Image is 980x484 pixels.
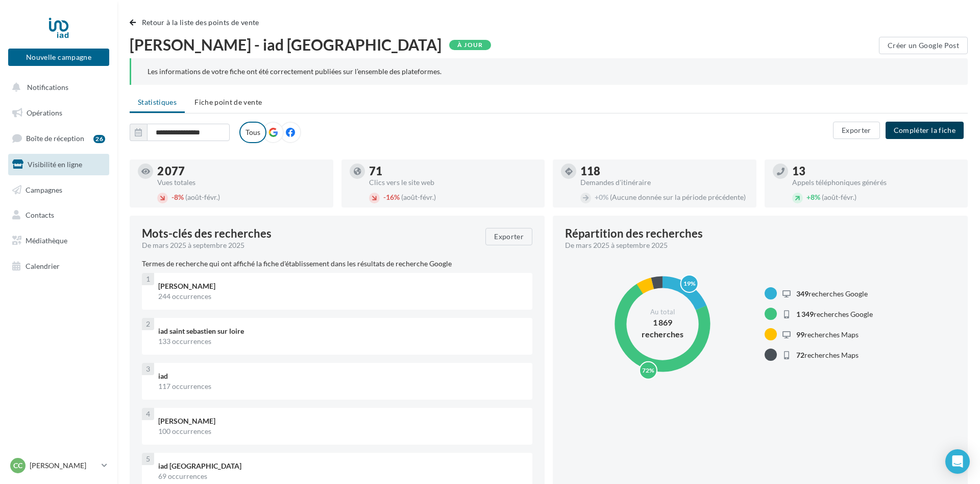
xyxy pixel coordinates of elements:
span: Calendrier [26,262,60,270]
a: Contacts [6,204,111,226]
span: + [806,193,811,201]
span: Boîte de réception [26,134,84,143]
span: recherches Google [796,289,868,298]
div: 244 occurrences [158,291,524,302]
div: iad saint sebastien sur loire [158,326,524,336]
span: Campagnes [26,185,62,194]
span: Fiche point de vente [194,98,262,106]
button: Compléter la fiche [886,122,964,139]
div: 117 occurrences [158,381,524,391]
div: 5 [142,453,154,465]
span: (août-févr.) [185,193,220,201]
div: À jour [449,40,491,50]
div: Les informations de votre fiche ont été correctement publiées sur l’ensemble des plateformes. [148,66,951,77]
a: Boîte de réception26 [6,127,111,149]
span: (août-févr.) [822,193,856,201]
div: [PERSON_NAME] [158,281,524,291]
span: - [383,193,386,201]
p: [PERSON_NAME] [30,460,97,471]
div: Répartition des recherches [565,228,703,239]
span: recherches Maps [796,351,859,359]
span: Mots-clés des recherches [142,228,272,239]
span: [PERSON_NAME] - iad [GEOGRAPHIC_DATA] [130,37,442,52]
span: - [171,193,174,201]
button: Exporter [485,228,532,245]
a: Calendrier [6,256,111,277]
div: 100 occurrences [158,426,524,436]
a: Cc [PERSON_NAME] [8,456,109,475]
a: Médiathèque [6,230,111,251]
div: 4 [142,408,154,420]
div: iad [158,371,524,381]
span: 8% [806,193,820,201]
div: 133 occurrences [158,336,524,347]
span: 1 349 [796,310,814,318]
span: 8% [171,193,184,201]
span: + [595,193,599,201]
div: 2 [142,318,154,330]
button: Retour à la liste des points de vente [130,16,263,29]
div: 69 occurrences [158,471,524,481]
a: Visibilité en ligne [6,154,111,175]
span: Contacts [26,211,54,219]
button: Notifications [6,77,107,98]
div: 71 [369,166,537,177]
span: 16% [383,193,400,201]
div: Vues totales [157,179,325,186]
div: [PERSON_NAME] [158,416,524,426]
label: Tous [239,122,266,143]
span: 72 [796,351,804,359]
a: Opérations [6,102,111,124]
a: Campagnes [6,179,111,201]
span: Notifications [27,83,68,91]
span: (août-févr.) [401,193,436,201]
div: Appels téléphoniques générés [792,179,960,186]
span: (Aucune donnée sur la période précédente) [610,193,746,201]
div: 13 [792,166,960,177]
a: Compléter la fiche [881,125,968,134]
div: Open Intercom Messenger [945,449,970,474]
div: iad [GEOGRAPHIC_DATA] [158,461,524,471]
span: Visibilité en ligne [28,160,82,169]
span: recherches Google [796,310,873,318]
div: Demandes d'itinéraire [580,179,748,186]
p: Termes de recherche qui ont affiché la fiche d'établissement dans les résultats de recherche Google [142,259,532,269]
span: 349 [796,289,808,298]
div: 3 [142,363,154,375]
div: 118 [580,166,748,177]
div: Clics vers le site web [369,179,537,186]
span: Opérations [27,108,62,117]
button: Créer un Google Post [879,37,968,54]
div: De mars 2025 à septembre 2025 [565,240,947,250]
button: Exporter [833,122,880,139]
span: Retour à la liste des points de vente [142,18,259,27]
div: 26 [93,135,105,143]
span: 0% [595,193,608,201]
span: recherches Maps [796,330,859,339]
span: Médiathèque [26,236,67,245]
span: Cc [13,460,22,471]
div: 1 [142,273,154,285]
span: 99 [796,330,804,339]
div: De mars 2025 à septembre 2025 [142,240,477,250]
button: Nouvelle campagne [8,49,109,66]
div: 2 077 [157,166,325,177]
